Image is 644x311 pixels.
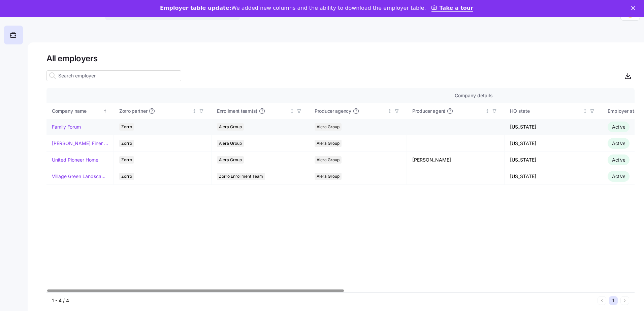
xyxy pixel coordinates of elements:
[431,5,474,12] a: Take a tour
[192,109,197,113] div: Not sorted
[52,157,98,163] a: United Pioneer Home
[505,168,602,185] td: [US_STATE]
[103,109,107,113] div: Sorted ascending
[612,173,625,179] span: Active
[46,103,114,119] th: Company nameSorted ascending
[114,103,212,119] th: Zorro partnerNot sorted
[505,103,602,119] th: HQ stateNot sorted
[317,123,340,131] span: Alera Group
[46,70,181,81] input: Search employer
[219,156,242,164] span: Alera Group
[505,119,602,135] td: [US_STATE]
[407,152,505,168] td: [PERSON_NAME]
[160,5,231,11] b: Employer table update:
[485,109,490,113] div: Not sorted
[612,140,625,146] span: Active
[121,123,132,131] span: Zorro
[387,109,392,113] div: Not sorted
[290,109,294,113] div: Not sorted
[121,140,132,147] span: Zorro
[212,103,309,119] th: Enrollment team(s)Not sorted
[219,140,242,147] span: Alera Group
[412,108,445,114] span: Producer agent
[46,53,635,64] h1: All employers
[309,103,407,119] th: Producer agencyNot sorted
[631,6,638,10] div: Close
[315,108,351,114] span: Producer agency
[505,135,602,152] td: [US_STATE]
[52,173,108,180] a: Village Green Landscapes
[598,296,606,305] button: Previous page
[612,124,625,130] span: Active
[317,156,340,164] span: Alera Group
[612,157,625,163] span: Active
[52,140,108,147] a: [PERSON_NAME] Finer Meats
[583,109,587,113] div: Not sorted
[52,107,102,115] div: Company name
[217,108,257,114] span: Enrollment team(s)
[121,173,132,180] span: Zorro
[609,296,618,305] button: 1
[121,156,132,164] span: Zorro
[160,5,426,11] div: We added new columns and the ability to download the employer table.
[317,173,340,180] span: Alera Group
[317,140,340,147] span: Alera Group
[119,108,147,114] span: Zorro partner
[407,103,505,119] th: Producer agentNot sorted
[505,152,602,168] td: [US_STATE]
[620,296,629,305] button: Next page
[219,173,263,180] span: Zorro Enrollment Team
[52,124,81,130] a: Family Forum
[510,107,581,115] div: HQ state
[52,297,595,304] div: 1 - 4 / 4
[219,123,242,131] span: Alera Group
